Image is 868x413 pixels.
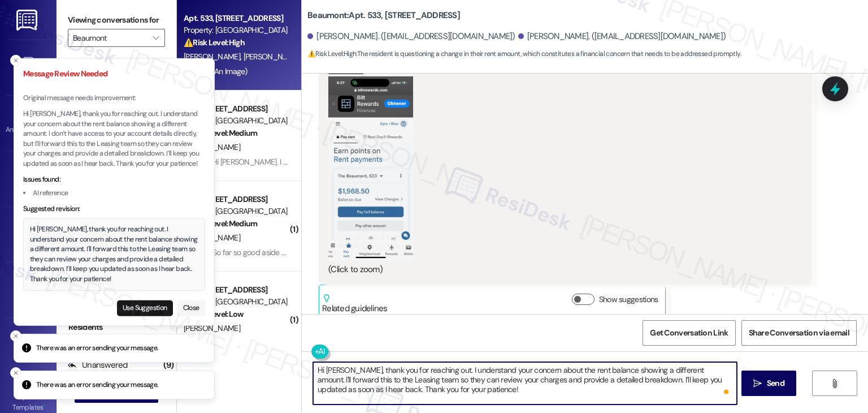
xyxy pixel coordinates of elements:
button: Zoom image [328,76,413,260]
button: Use Suggestion [117,300,173,316]
a: Download [328,56,793,76]
div: Hi [PERSON_NAME], thank you for reaching out. I understand your concern about the rent balance sh... [30,225,199,284]
div: 4:19 PM: (An Image) [184,66,248,76]
i:  [753,379,762,388]
button: Get Conversation Link [643,320,735,346]
div: Suggested revision: [23,204,205,214]
div: Property: [GEOGRAPHIC_DATA] [184,296,288,308]
label: Viewing conversations for [68,11,165,29]
button: Close toast [10,54,21,66]
img: ResiDesk Logo [16,10,40,31]
strong: 🔧 Risk Level: Medium [184,128,257,138]
textarea: To enrich screen reader interactions, please activate Accessibility in Grammarly extension settings [313,362,736,405]
a: Inbox [6,52,51,83]
strong: ⚠️ Risk Level: High [184,37,245,48]
span: [PERSON_NAME] [184,142,240,152]
div: Apt. [STREET_ADDRESS] [184,284,288,296]
div: [PERSON_NAME]. ([EMAIL_ADDRESS][DOMAIN_NAME]) [307,31,515,42]
p: Hi [PERSON_NAME], thank you for reaching out. I understand your concern about the rent balance sh... [23,109,205,169]
p: Original message needs improvement: [23,93,205,104]
p: There was an error sending your message. [36,343,159,353]
button: Send [741,371,796,396]
span: : The resident is questioning a change in their rent amount, which constitutes a financial concer... [307,48,741,60]
li: AI reference [23,188,205,199]
button: Close toast [10,330,21,341]
b: Beaumont: Apt. 533, [STREET_ADDRESS] [307,10,460,21]
a: Leads [6,330,51,361]
button: Close [177,300,205,316]
div: Property: [GEOGRAPHIC_DATA] [184,115,288,127]
div: [PERSON_NAME]. ([EMAIL_ADDRESS][DOMAIN_NAME]) [518,31,726,42]
strong: 🔧 Risk Level: Medium [184,218,257,229]
i:  [153,33,159,42]
h3: Message Review Needed [23,67,205,79]
strong: ⚠️ Risk Level: High [307,49,356,58]
button: Close toast [10,367,21,378]
span: Share Conversation via email [749,327,849,339]
i:  [830,379,839,388]
div: Apt. [STREET_ADDRESS] [184,103,288,115]
label: Show suggestions [599,294,658,306]
p: There was an error sending your message. [36,380,159,390]
a: Insights • [6,219,51,249]
div: Related guidelines [322,294,388,315]
span: Get Conversation Link [650,327,728,339]
strong: 💡 Risk Level: Low [184,309,244,319]
div: Issues found: [23,174,205,184]
span: [PERSON_NAME] [184,233,240,243]
span: Send [767,377,784,389]
div: Property: [GEOGRAPHIC_DATA] [184,205,288,217]
input: All communities [73,29,147,47]
div: Apt. [STREET_ADDRESS] [184,193,288,205]
span: [PERSON_NAME] Jojoa [244,51,319,62]
a: Buildings [6,274,51,305]
span: • [44,402,45,410]
div: Property: [GEOGRAPHIC_DATA] [184,24,288,36]
div: Apt. 533, [STREET_ADDRESS] [184,12,288,24]
a: Site Visit • [6,164,51,194]
span: [PERSON_NAME] [184,323,240,333]
div: (Click to zoom) [328,264,793,276]
button: Share Conversation via email [741,320,857,346]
